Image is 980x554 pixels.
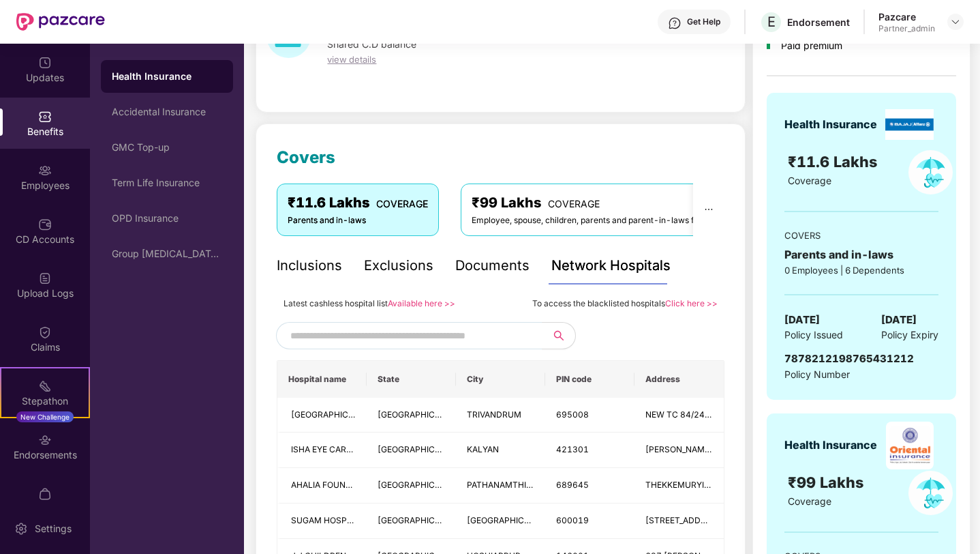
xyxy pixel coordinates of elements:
div: Inclusions [277,255,342,276]
td: TRIVANDRUM [456,398,545,433]
img: svg+xml;base64,PHN2ZyBpZD0iQ2xhaW0iIHhtbG5zPSJodHRwOi8vd3d3LnczLm9yZy8yMDAwL3N2ZyIgd2lkdGg9IjIwIi... [38,325,52,339]
span: Latest cashless hospital list [284,298,388,308]
td: ARUMANA HOSPITAL - TRIVANDRUM [277,398,367,433]
span: [GEOGRAPHIC_DATA] [378,515,463,525]
span: Policy Number [784,368,850,380]
span: NEW TC 84/2440, PERUNTHANNI [645,409,779,420]
span: [PERSON_NAME],OPP.[GEOGRAPHIC_DATA],NEAR [GEOGRAPHIC_DATA], [645,444,932,454]
span: 695008 [556,409,589,420]
img: svg+xml;base64,PHN2ZyBpZD0iRW5kb3JzZW1lbnRzIiB4bWxucz0iaHR0cDovL3d3dy53My5vcmcvMjAwMC9zdmciIHdpZH... [38,433,52,447]
a: Available here >> [388,298,455,308]
span: 7878212198765431212 [784,352,914,365]
td: RADHAKRISHNA SANKUL,OPP.HOLY CROSS HOSPITAL,NEAR NUTUN VIDYALAYA, [634,433,724,468]
div: ₹11.6 Lakhs [288,192,428,214]
span: E [767,14,776,30]
div: Partner_admin [878,23,935,34]
span: [GEOGRAPHIC_DATA] - [GEOGRAPHIC_DATA] [291,409,471,420]
img: svg+xml;base64,PHN2ZyBpZD0iSGVscC0zMngzMiIgeG1sbnM9Imh0dHA6Ly93d3cudzMub3JnLzIwMDAvc3ZnIiB3aWR0aD... [668,16,682,30]
span: Address [645,374,713,385]
span: SUGAM HOSPITAL (A UNIT of SUGAM MEDICAL SERVICES PRIVATE LIMITED) - [GEOGRAPHIC_DATA] [291,515,687,525]
img: New Pazcare Logo [16,13,105,31]
span: [GEOGRAPHIC_DATA] [378,409,463,420]
span: Policy Issued [784,327,843,342]
div: Parents and in-laws [288,214,428,227]
td: ISHA EYE CARE PVT LTD - KALYAN [277,433,367,468]
td: KALYAN [456,433,545,468]
img: svg+xml;base64,PHN2ZyBpZD0iQ0RfQWNjb3VudHMiIGRhdGEtbmFtZT0iQ0QgQWNjb3VudHMiIHhtbG5zPSJodHRwOi8vd3... [38,218,52,231]
th: City [456,361,545,398]
img: policyIcon [908,150,953,194]
td: MAHARASHTRA [367,433,456,468]
span: ₹99 Lakhs [788,473,868,491]
td: KERALA [367,468,456,504]
span: 600019 [556,515,589,525]
span: search [542,330,575,341]
span: [DATE] [784,312,820,328]
th: State [367,361,456,398]
div: Health Insurance [784,116,877,133]
span: 421301 [556,444,589,454]
td: TAMIL NADU [367,504,456,539]
img: svg+xml;base64,PHN2ZyBpZD0iVXBsb2FkX0xvZ3MiIGRhdGEtbmFtZT0iVXBsb2FkIExvZ3MiIHhtbG5zPSJodHRwOi8vd3... [38,272,52,285]
button: ellipsis [693,184,724,235]
td: KERALA [367,398,456,433]
span: [DATE] [881,312,917,328]
div: Get Help [687,16,720,27]
img: insurerLogo [886,422,934,469]
div: Parents and in-laws [784,246,938,263]
img: svg+xml;base64,PHN2ZyBpZD0iRHJvcGRvd24tMzJ4MzIiIHhtbG5zPSJodHRwOi8vd3d3LnczLm9yZy8yMDAwL3N2ZyIgd2... [950,16,961,27]
div: Pazcare [878,10,935,23]
img: svg+xml;base64,PHN2ZyBpZD0iRW1wbG95ZWVzIiB4bWxucz0iaHR0cDovL3d3dy53My5vcmcvMjAwMC9zdmciIHdpZHRoPS... [38,164,52,177]
div: OPD Insurance [112,213,222,224]
img: svg+xml;base64,PHN2ZyB4bWxucz0iaHR0cDovL3d3dy53My5vcmcvMjAwMC9zdmciIHdpZHRoPSIyMSIgaGVpZ2h0PSIyMC... [38,379,52,393]
img: svg+xml;base64,PHN2ZyBpZD0iU2V0dGluZy0yMHgyMCIgeG1sbnM9Imh0dHA6Ly93d3cudzMub3JnLzIwMDAvc3ZnIiB3aW... [14,522,28,536]
span: COVERAGE [548,198,600,209]
span: Shared C.D balance [327,38,416,50]
span: [GEOGRAPHIC_DATA] [467,515,552,525]
div: Health Insurance [112,70,222,83]
img: svg+xml;base64,PHN2ZyBpZD0iTXlfT3JkZXJzIiBkYXRhLW5hbWU9Ik15IE9yZGVycyIgeG1sbnM9Imh0dHA6Ly93d3cudz... [38,487,52,501]
img: policyIcon [908,471,953,515]
img: insurerLogo [885,109,934,140]
th: Address [634,361,724,398]
th: PIN code [545,361,634,398]
div: Health Insurance [784,437,877,454]
span: Coverage [788,175,831,186]
div: Network Hospitals [551,255,671,276]
td: 349 THIRUVOTTIYUR HIGH ROAD,THIRUVOTTIYUR [634,504,724,539]
div: Group [MEDICAL_DATA] Cover [112,248,222,259]
span: Coverage [788,495,831,507]
span: To access the blacklisted hospitals [532,298,665,308]
div: Exclusions [364,255,433,276]
button: search [542,322,576,349]
td: PATHANAMTHITTA [456,468,545,504]
span: ISHA EYE CARE PVT LTD - KALYAN [291,444,429,454]
span: [GEOGRAPHIC_DATA] [378,444,463,454]
div: New Challenge [16,411,74,422]
div: Settings [31,522,76,536]
a: Click here >> [665,298,718,308]
td: AHALIA FOUNDATION EYE HOSPITAL - PATHANAMTHITTA [277,468,367,504]
span: Covers [277,147,335,167]
div: 0 Employees | 6 Dependents [784,263,938,277]
div: Term Life Insurance [112,177,222,188]
td: SUGAM HOSPITAL (A UNIT of SUGAM MEDICAL SERVICES PRIVATE LIMITED) - CHENNAI [277,504,367,539]
th: Hospital name [277,361,367,398]
div: Stepathon [1,394,89,408]
span: AHALIA FOUNDATION EYE HOSPITAL - PATHANAMTHITTA [291,480,520,490]
span: 689645 [556,480,589,490]
span: COVERAGE [376,198,428,209]
td: CHENNAI [456,504,545,539]
div: Employee, spouse, children, parents and parent-in-laws for [DEMOGRAPHIC_DATA] [472,214,797,227]
div: Accidental Insurance [112,106,222,117]
div: Documents [455,255,530,276]
span: ₹11.6 Lakhs [788,153,881,171]
span: Hospital name [288,374,356,385]
img: svg+xml;base64,PHN2ZyBpZD0iVXBkYXRlZCIgeG1sbnM9Imh0dHA6Ly93d3cudzMub3JnLzIwMDAvc3ZnIiB3aWR0aD0iMj... [38,56,52,70]
div: ₹99 Lakhs [472,192,797,214]
span: TRIVANDRUM [467,409,521,420]
span: [GEOGRAPHIC_DATA] [378,480,463,490]
div: COVERS [784,229,938,242]
div: Paid premium [781,40,913,52]
span: Policy Expiry [881,327,938,342]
